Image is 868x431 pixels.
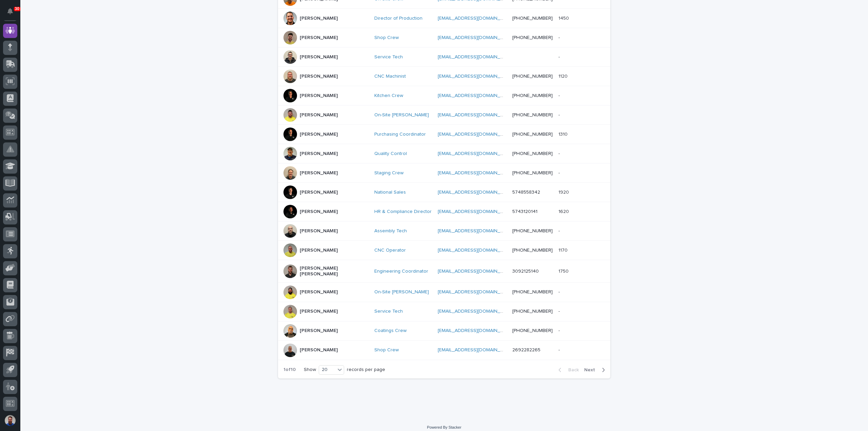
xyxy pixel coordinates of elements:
[558,188,570,195] p: 1920
[438,16,514,21] a: [EMAIL_ADDRESS][DOMAIN_NAME]
[300,54,338,60] p: [PERSON_NAME]
[374,132,426,137] a: Purchasing Coordinator
[438,93,514,98] a: [EMAIL_ADDRESS][DOMAIN_NAME]
[438,209,514,214] a: [EMAIL_ADDRESS][DOMAIN_NAME]
[300,93,338,99] p: [PERSON_NAME]
[374,54,403,60] a: Service Tech
[438,171,514,175] a: [EMAIL_ADDRESS][DOMAIN_NAME]
[278,125,610,144] tr: [PERSON_NAME]Purchasing Coordinator [EMAIL_ADDRESS][DOMAIN_NAME] [PHONE_NUMBER]13101310
[319,366,335,373] div: 20
[438,248,514,253] a: [EMAIL_ADDRESS][DOMAIN_NAME]
[278,183,610,202] tr: [PERSON_NAME]National Sales [EMAIL_ADDRESS][DOMAIN_NAME] 574855834219201920
[300,309,338,314] p: [PERSON_NAME]
[512,132,553,137] a: [PHONE_NUMBER]
[558,150,561,157] p: -
[512,171,553,175] a: [PHONE_NUMBER]
[558,92,561,99] p: -
[512,16,553,21] a: [PHONE_NUMBER]
[374,16,422,21] a: Director of Production
[558,307,561,314] p: -
[564,368,579,372] span: Back
[374,209,432,215] a: HR & Compliance Director
[300,190,338,195] p: [PERSON_NAME]
[374,93,403,99] a: Kitchen Crew
[374,289,429,295] a: On-Site [PERSON_NAME]
[278,361,301,378] p: 1 of 10
[512,93,553,98] a: [PHONE_NUMBER]
[374,269,428,274] a: Engineering Coordinator
[278,282,610,302] tr: [PERSON_NAME]On-Site [PERSON_NAME] [EMAIL_ADDRESS][DOMAIN_NAME] [PHONE_NUMBER]--
[278,163,610,183] tr: [PERSON_NAME]Staging Crew [EMAIL_ADDRESS][DOMAIN_NAME] [PHONE_NUMBER]--
[512,269,539,274] a: 3092125140
[512,290,553,294] a: [PHONE_NUMBER]
[278,221,610,241] tr: [PERSON_NAME]Assembly Tech [EMAIL_ADDRESS][DOMAIN_NAME] [PHONE_NUMBER]--
[374,309,403,314] a: Service Tech
[300,16,338,21] p: [PERSON_NAME]
[584,368,599,372] span: Next
[438,55,514,59] a: [EMAIL_ADDRESS][DOMAIN_NAME]
[278,340,610,360] tr: [PERSON_NAME]Shop Crew [EMAIL_ADDRESS][DOMAIN_NAME] 2692282265--
[300,328,338,334] p: [PERSON_NAME]
[278,28,610,47] tr: [PERSON_NAME]Shop Crew [EMAIL_ADDRESS][DOMAIN_NAME] [PHONE_NUMBER]--
[300,35,338,41] p: [PERSON_NAME]
[558,208,570,215] p: 1620
[300,289,338,295] p: [PERSON_NAME]
[374,151,407,157] a: Quality Control
[438,132,514,137] a: [EMAIL_ADDRESS][DOMAIN_NAME]
[278,9,610,28] tr: [PERSON_NAME]Director of Production [EMAIL_ADDRESS][DOMAIN_NAME] [PHONE_NUMBER]14501450
[558,111,561,118] p: -
[558,346,561,353] p: -
[438,290,514,294] a: [EMAIL_ADDRESS][DOMAIN_NAME]
[558,169,561,176] p: -
[438,151,514,156] a: [EMAIL_ADDRESS][DOMAIN_NAME]
[374,248,406,253] a: CNC Operator
[512,248,553,253] a: [PHONE_NUMBER]
[278,202,610,221] tr: [PERSON_NAME]HR & Compliance Director [EMAIL_ADDRESS][DOMAIN_NAME] 574312014116201620
[558,227,561,234] p: -
[558,246,569,253] p: 1170
[512,348,540,352] a: 2692282265
[278,302,610,321] tr: [PERSON_NAME]Service Tech [EMAIL_ADDRESS][DOMAIN_NAME] [PHONE_NUMBER]--
[558,327,561,334] p: -
[512,151,553,156] a: [PHONE_NUMBER]
[374,190,406,195] a: National Sales
[278,47,610,67] tr: [PERSON_NAME]Service Tech [EMAIL_ADDRESS][DOMAIN_NAME] --
[558,72,569,79] p: 1120
[8,8,17,19] div: Notifications30
[278,321,610,340] tr: [PERSON_NAME]Coatings Crew [EMAIL_ADDRESS][DOMAIN_NAME] [PHONE_NUMBER]--
[3,413,17,428] button: users-avatar
[438,74,514,79] a: [EMAIL_ADDRESS][DOMAIN_NAME]
[347,367,385,373] p: records per page
[512,190,540,195] a: 5748558342
[300,151,338,157] p: [PERSON_NAME]
[558,267,570,274] p: 1750
[374,170,403,176] a: Staging Crew
[512,113,553,117] a: [PHONE_NUMBER]
[438,348,514,352] a: [EMAIL_ADDRESS][DOMAIN_NAME]
[300,209,338,215] p: [PERSON_NAME]
[374,112,429,118] a: On-Site [PERSON_NAME]
[278,260,610,283] tr: [PERSON_NAME] [PERSON_NAME]Engineering Coordinator [EMAIL_ADDRESS][DOMAIN_NAME] 309212514017501750
[278,67,610,86] tr: [PERSON_NAME]CNC Machinist [EMAIL_ADDRESS][DOMAIN_NAME] [PHONE_NUMBER]11201120
[558,34,561,41] p: -
[300,132,338,137] p: [PERSON_NAME]
[300,266,368,277] p: [PERSON_NAME] [PERSON_NAME]
[374,328,407,334] a: Coatings Crew
[300,74,338,79] p: [PERSON_NAME]
[438,113,514,117] a: [EMAIL_ADDRESS][DOMAIN_NAME]
[278,241,610,260] tr: [PERSON_NAME]CNC Operator [EMAIL_ADDRESS][DOMAIN_NAME] [PHONE_NUMBER]11701170
[512,74,553,79] a: [PHONE_NUMBER]
[512,209,537,214] a: 5743120141
[438,269,514,274] a: [EMAIL_ADDRESS][DOMAIN_NAME]
[300,112,338,118] p: [PERSON_NAME]
[278,144,610,163] tr: [PERSON_NAME]Quality Control [EMAIL_ADDRESS][DOMAIN_NAME] [PHONE_NUMBER]--
[427,425,461,429] a: Powered By Stacker
[374,228,407,234] a: Assembly Tech
[558,14,570,21] p: 1450
[374,347,399,353] a: Shop Crew
[438,190,514,195] a: [EMAIL_ADDRESS][DOMAIN_NAME]
[581,367,610,373] button: Next
[3,4,17,18] button: Notifications
[304,367,316,373] p: Show
[512,309,553,314] a: [PHONE_NUMBER]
